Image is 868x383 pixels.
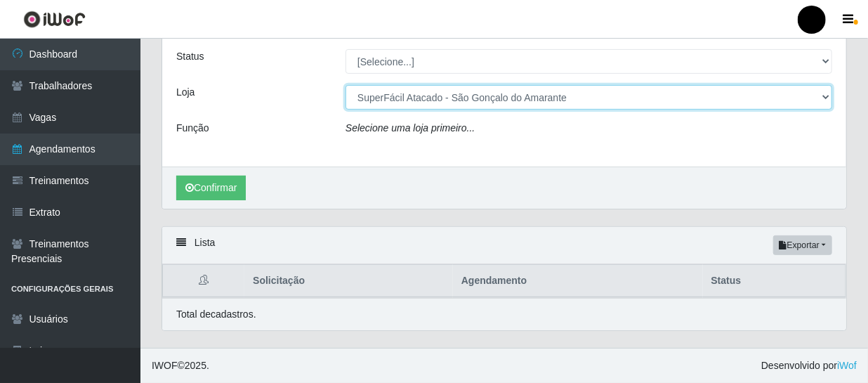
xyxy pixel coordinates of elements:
div: Lista [162,227,846,264]
span: Desenvolvido por [761,358,857,373]
span: IWOF [152,360,178,371]
i: Selecione uma loja primeiro... [346,122,475,134]
span: © 2025 . [152,358,209,373]
label: Status [176,49,204,64]
label: Loja [176,85,195,100]
label: Função [176,121,209,136]
button: Confirmar [176,176,246,200]
th: Solicitação [244,265,453,298]
p: Total de cadastros. [176,307,256,322]
th: Status [703,265,846,298]
a: iWof [837,360,857,371]
th: Agendamento [453,265,703,298]
img: CoreUI Logo [23,11,86,28]
button: Exportar [773,235,832,255]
